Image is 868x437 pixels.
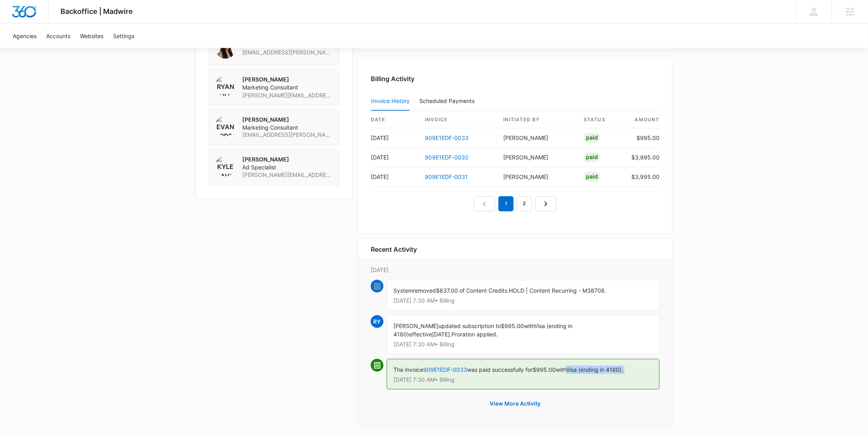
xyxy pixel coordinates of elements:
[393,377,653,383] p: [DATE] 7:30 AM • Billing
[371,167,418,187] td: [DATE]
[393,342,653,348] p: [DATE] 7:30 AM • Billing
[425,174,468,181] a: 909E1EDF-0031
[8,24,41,48] a: Agencies
[577,111,625,128] th: status
[425,135,469,142] a: 909E1EDF-0033
[371,148,418,167] td: [DATE]
[419,98,478,104] div: Scheduled Payments
[482,394,549,414] button: View More Activity
[413,287,436,294] span: removed
[517,196,532,212] a: Page 2
[242,84,333,91] span: Marketing Consultant
[61,7,133,16] span: Backoffice | Madwire
[215,38,236,59] img: Audriana Talamantes
[393,298,653,304] p: [DATE] 7:30 AM • Billing
[393,323,438,330] span: [PERSON_NAME]
[501,323,524,330] span: $995.00
[242,124,333,132] span: Marketing Consultant
[371,128,418,148] td: [DATE]
[524,323,534,330] span: with
[452,331,498,338] span: Proration applied.
[215,156,236,177] img: Kyle Davis
[371,315,383,328] span: RY
[584,133,600,143] div: Paid
[625,148,660,167] td: $3,995.00
[242,91,333,99] span: [PERSON_NAME][EMAIL_ADDRESS][PERSON_NAME][DOMAIN_NAME]
[371,266,660,274] p: [DATE]
[497,148,577,167] td: [PERSON_NAME]
[497,128,577,148] td: [PERSON_NAME]
[625,128,660,148] td: $995.00
[423,367,467,373] a: 909E1EDF-0033
[75,24,108,48] a: Websites
[41,24,75,48] a: Accounts
[584,153,600,162] div: Paid
[242,164,333,172] span: Ad Specialist
[533,367,556,373] span: $995.00
[535,196,557,212] a: Next Page
[242,171,333,179] span: [PERSON_NAME][EMAIL_ADDRESS][PERSON_NAME][DOMAIN_NAME]
[625,111,660,128] th: amount
[371,111,418,128] th: date
[509,287,606,294] span: HOLD | Content Recurring - M38708.
[242,76,333,84] p: [PERSON_NAME]
[467,367,533,373] span: was paid successfully for
[371,245,417,254] h6: Recent Activity
[438,323,501,330] span: updated subscription to
[409,331,432,338] span: effective
[393,367,423,373] span: The invoice
[556,367,566,373] span: with
[418,111,497,128] th: invoice
[497,111,577,128] th: Initiated By
[242,131,333,139] span: [EMAIL_ADDRESS][PERSON_NAME][DOMAIN_NAME]
[625,167,660,187] td: $3,995.00
[215,116,236,136] img: Evan Rodriguez
[393,287,413,294] span: System
[108,24,139,48] a: Settings
[242,116,333,124] p: [PERSON_NAME]
[566,367,623,373] span: Visa (ending in 4180).
[432,331,452,338] span: [DATE].
[584,172,600,182] div: Paid
[497,167,577,187] td: [PERSON_NAME]
[498,196,514,212] em: 1
[242,156,333,164] p: [PERSON_NAME]
[371,92,410,111] button: Invoice History
[474,196,557,212] nav: Pagination
[242,49,333,56] span: [EMAIL_ADDRESS][PERSON_NAME][DOMAIN_NAME]
[371,74,660,84] h3: Billing Activity
[436,287,509,294] span: $637.00 of Content Credits.
[425,154,468,161] a: 909E1EDF-0032
[215,76,236,96] img: Ryan Bullinger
